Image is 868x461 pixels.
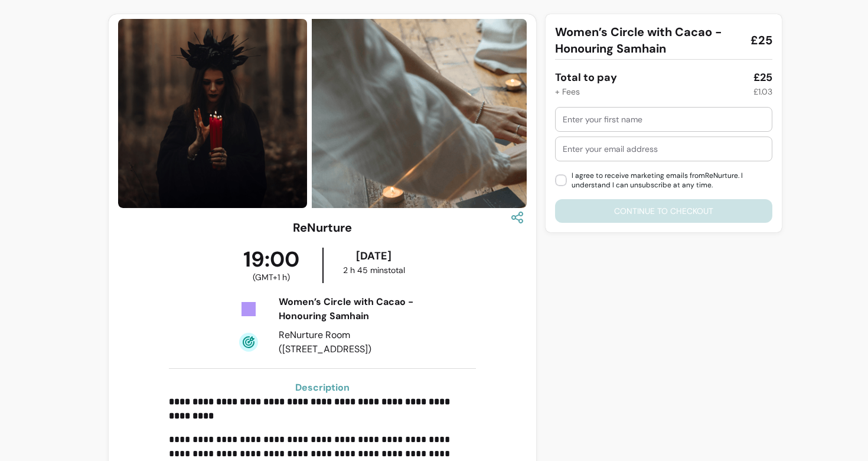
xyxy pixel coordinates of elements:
[326,248,422,264] div: [DATE]
[753,69,772,86] div: £25
[293,219,352,236] h3: ReNurture
[750,32,772,48] span: £25
[220,248,322,283] div: 19:00
[279,328,422,356] div: ReNurture Room ([STREET_ADDRESS])
[279,295,422,323] div: Women’s Circle with Cacao - Honouring Samhain
[253,271,290,283] span: ( GMT+1 h )
[555,24,741,57] span: Women’s Circle with Cacao - Honouring Samhain
[239,300,258,319] img: Tickets Icon
[555,86,580,98] div: + Fees
[563,113,765,125] input: Enter your first name
[753,86,772,98] div: £1.03
[326,264,422,276] div: 2 h 45 mins total
[118,19,307,208] img: https://d3pz9znudhj10h.cloudfront.net/25a037f8-9cc8-4639-80c8-1c668bb79d02
[555,69,617,86] div: Total to pay
[563,143,765,155] input: Enter your email address
[169,381,475,395] h3: Description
